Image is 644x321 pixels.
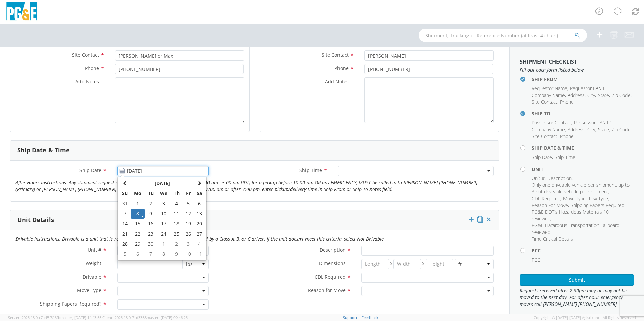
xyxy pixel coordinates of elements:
[343,315,357,320] a: Support
[131,249,145,259] td: 6
[532,126,566,133] li: ,
[157,239,171,249] td: 1
[547,175,573,182] li: ,
[183,199,194,209] td: 5
[532,154,553,161] li: ,
[131,178,194,188] th: Select Month
[194,249,205,259] td: 11
[183,229,194,239] td: 26
[532,202,568,208] span: Reason For Move
[532,195,560,202] span: CDL Required
[102,315,188,320] span: Client: 2025.18.0-71d3358
[320,247,346,253] span: Description
[361,259,389,269] input: Length
[170,239,182,249] td: 2
[588,195,609,202] li: ,
[532,99,557,105] span: Site Contact
[532,145,634,150] h4: Ship Date & Time
[60,315,101,320] span: master, [DATE] 14:43:55
[532,154,552,160] span: Ship Date
[308,287,346,293] span: Reason for Move
[532,133,558,140] li: ,
[587,126,595,133] span: City
[183,249,194,259] td: 10
[532,133,557,139] span: Site Contact
[555,154,575,160] span: Ship Time
[563,195,587,202] li: ,
[532,195,561,202] li: ,
[389,259,394,269] span: X
[77,287,101,293] span: Move Type
[72,51,99,58] span: Site Contact
[547,175,572,181] span: Description
[5,2,39,22] img: pge-logo-06675f144f4cfa6a6814.png
[75,78,99,85] span: Add Notes
[568,92,585,98] span: Address
[157,249,171,259] td: 8
[532,92,565,98] span: Company Name
[587,126,596,133] li: ,
[568,126,585,133] span: Address
[532,222,632,236] li: ,
[17,147,70,154] h3: Ship Date & Time
[194,219,205,229] td: 20
[40,300,101,307] span: Shipping Papers Required?
[119,249,131,259] td: 5
[322,51,349,58] span: Site Contact
[194,188,205,199] th: Sa
[532,99,558,105] li: ,
[145,188,157,199] th: Tu
[362,315,378,320] a: Feedback
[119,219,131,229] td: 14
[15,236,384,242] i: Drivable Instructions: Drivable is a unit that is roadworthy and can be driven over the road by a...
[183,188,194,199] th: Fr
[119,239,131,249] td: 28
[194,199,205,209] td: 6
[532,92,566,99] li: ,
[560,99,574,105] span: Phone
[8,315,101,320] span: Server: 2025.18.0-c7ad5f513fb
[426,259,453,269] input: Height
[131,239,145,249] td: 29
[532,248,634,253] h4: PCC
[574,119,613,126] li: ,
[194,239,205,249] td: 4
[170,229,182,239] td: 25
[588,195,608,202] span: Tow Type
[15,179,477,192] i: After Hours Instructions: Any shipment request submitted after normal business hours (7:00 am - 5...
[85,65,99,71] span: Phone
[79,167,101,173] span: Ship Date
[532,119,571,126] span: Possessor Contact
[119,188,131,199] th: Su
[299,167,322,173] span: Ship Time
[520,274,634,286] button: Submit
[532,182,630,195] span: Only one driveable vehicle per shipment, up to 3 not driveable vehicle per shipment
[612,92,631,98] span: Zip Code
[145,239,157,249] td: 30
[170,249,182,259] td: 9
[86,260,101,266] span: Weight
[131,209,145,219] td: 8
[598,92,609,98] span: State
[170,188,182,199] th: Th
[157,209,171,219] td: 10
[571,202,624,208] span: Shipping Papers Required
[119,209,131,219] td: 7
[170,199,182,209] td: 4
[123,181,127,185] span: Previous Month
[17,217,54,223] h3: Unit Details
[532,85,567,92] span: Requestor Name
[131,229,145,239] td: 22
[145,209,157,219] td: 9
[83,274,101,280] span: Drivable
[183,209,194,219] td: 12
[532,167,634,172] h4: Unit
[598,126,609,133] span: State
[571,202,625,209] li: ,
[532,126,565,133] span: Company Name
[598,92,610,99] li: ,
[419,29,587,42] input: Shipment, Tracking or Reference Number (at least 4 chars)
[532,119,572,126] li: ,
[145,199,157,209] td: 2
[570,85,608,92] span: Requestor LAN ID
